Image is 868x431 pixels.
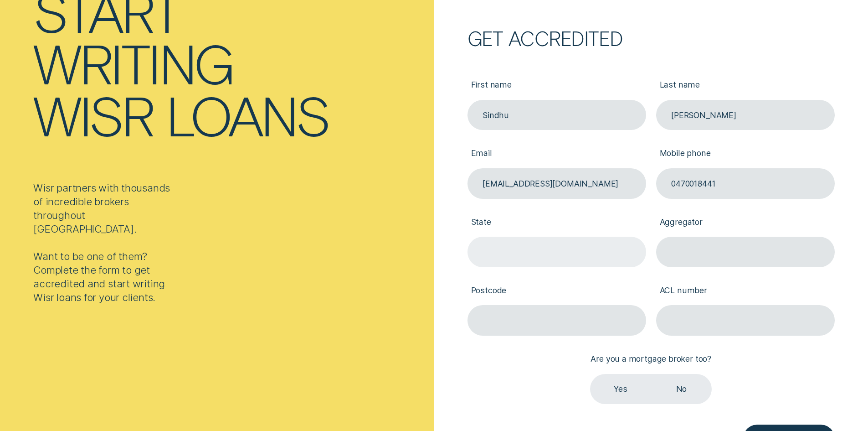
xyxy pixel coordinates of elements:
h2: Get accredited [467,31,835,46]
label: State [467,209,646,237]
label: Aggregator [656,209,835,237]
label: First name [467,72,646,99]
label: Mobile phone [656,140,835,168]
label: No [651,374,712,405]
div: loans [166,88,329,140]
label: Yes [590,374,651,405]
label: Last name [656,72,835,99]
label: Postcode [467,277,646,305]
label: Are you a mortgage broker too? [587,346,715,374]
div: Wisr [33,88,153,140]
label: ACL number [656,277,835,305]
div: Wisr partners with thousands of incredible brokers throughout [GEOGRAPHIC_DATA]. Want to be one o... [33,181,175,304]
label: Email [467,140,646,168]
div: writing [33,36,233,88]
